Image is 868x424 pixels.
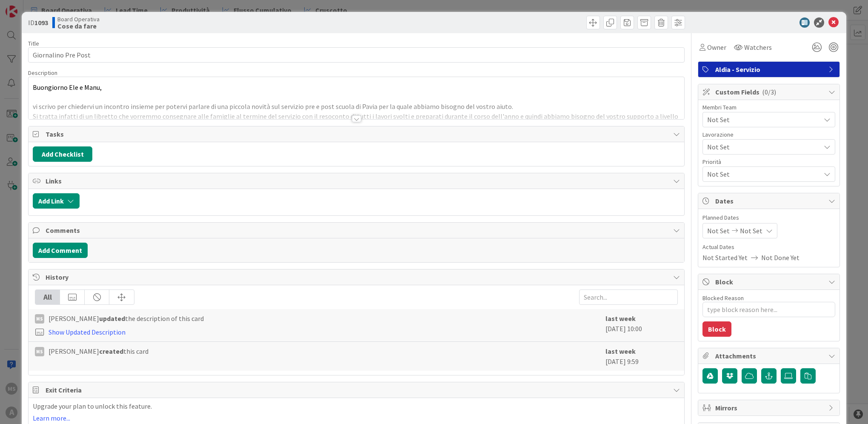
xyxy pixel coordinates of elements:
[46,272,669,282] span: History
[761,252,799,263] span: Not Done Yet
[715,351,824,361] span: Attachments
[35,290,60,304] div: All
[702,294,744,302] label: Blocked Reason
[702,252,748,263] span: Not Started Yet
[707,141,816,153] span: Not Set
[33,193,80,209] button: Add Link
[605,313,678,337] div: [DATE] 10:00
[762,88,776,96] span: ( 0/3 )
[715,87,824,97] span: Custom Fields
[28,69,57,77] span: Description
[28,40,39,47] label: Title
[744,42,772,52] span: Watchers
[33,146,92,162] button: Add Checklist
[579,289,678,305] input: Search...
[715,403,824,413] span: Mirrors
[49,346,148,356] span: [PERSON_NAME] this card
[707,42,726,52] span: Owner
[702,213,835,222] span: Planned Dates
[34,18,48,27] b: 1093
[33,243,88,258] button: Add Comment
[99,347,123,355] b: created
[49,328,126,336] a: Show Updated Description
[28,17,48,28] span: ID
[707,226,730,236] span: Not Set
[46,385,669,395] span: Exit Criteria
[57,16,100,23] span: Board Operativa
[605,347,636,355] b: last week
[707,115,820,125] span: Not Set
[702,104,835,110] div: Membri Team
[707,169,820,179] span: Not Set
[28,47,685,63] input: type card name here...
[702,243,835,252] span: Actual Dates
[99,314,125,323] b: updated
[46,129,669,139] span: Tasks
[702,159,835,165] div: Priorità
[33,83,102,92] span: Buongiorno Ele e Manu,
[702,132,835,138] div: Lavorazione
[605,346,678,367] div: [DATE] 9:59
[46,225,669,235] span: Comments
[715,64,824,74] span: Aldia - Servizio
[33,414,70,422] a: Learn more...
[57,23,100,29] b: Cose da fare
[49,313,204,324] span: [PERSON_NAME] the description of this card
[702,321,731,337] button: Block
[715,196,824,206] span: Dates
[35,314,44,324] div: MS
[715,277,824,287] span: Block
[740,226,762,236] span: Not Set
[35,347,44,356] div: MS
[605,314,636,323] b: last week
[46,176,669,186] span: Links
